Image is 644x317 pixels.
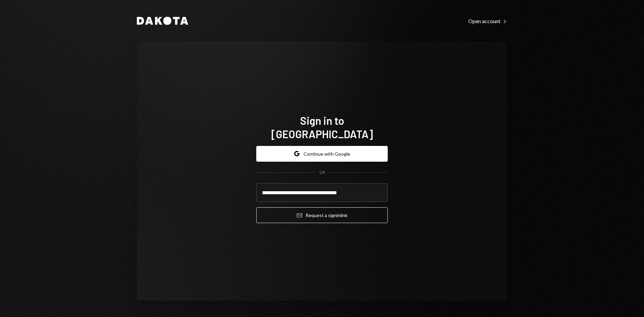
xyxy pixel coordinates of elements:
div: OR [319,170,325,175]
h1: Sign in to [GEOGRAPHIC_DATA] [256,114,388,141]
div: Open account [468,18,507,24]
button: Request a signinlink [256,207,388,223]
a: Open account [468,17,507,24]
button: Continue with Google [256,146,388,162]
